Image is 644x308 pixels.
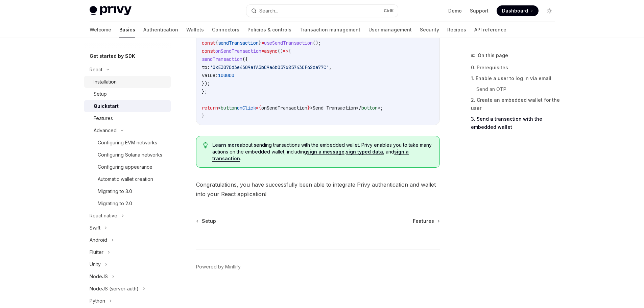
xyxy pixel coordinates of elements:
[307,149,344,155] a: sign a message
[94,90,107,98] div: Setup
[90,212,117,220] div: React native
[470,7,488,14] a: Support
[212,22,239,38] a: Connectors
[90,22,111,38] a: Welcome
[202,105,218,111] span: return
[259,105,261,111] span: {
[261,40,264,46] span: =
[502,7,528,14] span: Dashboard
[98,139,157,147] div: Configuring EVM networks
[202,89,207,95] span: };
[544,5,555,16] button: Toggle dark mode
[361,105,378,111] span: button
[329,64,332,70] span: ,
[256,105,259,111] span: =
[474,22,506,38] a: API reference
[90,52,135,60] h5: Get started by SDK
[84,173,171,185] a: Automatic wallet creation
[143,22,178,38] a: Authentication
[197,218,216,224] a: Setup
[259,40,261,46] span: }
[218,105,221,111] span: <
[368,22,412,38] a: User management
[283,48,288,54] span: =>
[90,248,103,256] div: Flutter
[420,22,439,38] a: Security
[346,149,383,155] a: sign typed data
[310,105,313,111] span: >
[378,105,380,111] span: >
[242,56,248,62] span: ({
[202,72,218,78] span: value:
[413,218,434,224] span: Features
[215,48,261,54] span: onSendTransaction
[84,149,171,161] a: Configuring Solana networks
[247,22,291,38] a: Policies & controls
[413,218,439,224] a: Features
[259,7,278,15] div: Search...
[186,22,204,38] a: Wallets
[202,56,242,62] span: sendTransaction
[90,236,107,244] div: Android
[202,113,205,119] span: }
[98,187,132,195] div: Migrating to 3.0
[246,5,398,17] button: Search...CtrlK
[90,297,105,305] div: Python
[98,151,162,159] div: Configuring Solana networks
[278,48,283,54] span: ()
[84,76,171,88] a: Installation
[471,95,560,114] a: 2. Create an embedded wallet for the user
[261,48,264,54] span: =
[202,48,215,54] span: const
[218,40,259,46] span: sendTransaction
[203,142,208,148] svg: Tip
[94,126,117,135] div: Advanced
[84,88,171,100] a: Setup
[497,5,539,16] a: Dashboard
[202,40,215,46] span: const
[202,64,210,70] span: to:
[447,22,466,38] a: Recipes
[307,105,310,111] span: }
[471,62,560,73] a: 0. Prerequisites
[84,161,171,173] a: Configuring appearance
[202,80,210,87] span: });
[313,105,356,111] span: Send Transaction
[90,285,139,293] div: NodeJS (server-auth)
[261,105,307,111] span: onSendTransaction
[218,72,234,78] span: 100000
[313,40,321,46] span: ();
[98,199,132,208] div: Migrating to 2.0
[448,7,462,14] a: Demo
[380,105,383,111] span: ;
[98,175,153,183] div: Automatic wallet creation
[94,78,117,86] div: Installation
[84,100,171,112] a: Quickstart
[471,114,560,133] a: 3. Send a transaction with the embedded wallet
[90,66,102,74] div: React
[237,105,256,111] span: onClick
[90,260,101,268] div: Unity
[264,48,278,54] span: async
[476,84,560,95] a: Send an OTP
[84,197,171,210] a: Migrating to 2.0
[196,263,241,270] a: Powered by Mintlify
[212,142,240,148] a: Learn more
[84,137,171,149] a: Configuring EVM networks
[94,102,119,110] div: Quickstart
[90,6,132,16] img: light logo
[356,105,361,111] span: </
[221,105,237,111] span: button
[84,112,171,124] a: Features
[98,163,152,171] div: Configuring appearance
[90,224,100,232] div: Swift
[288,48,291,54] span: {
[384,8,394,14] span: Ctrl K
[90,273,108,281] div: NodeJS
[94,114,113,122] div: Features
[264,40,313,46] span: useSendTransaction
[215,40,218,46] span: {
[300,22,360,38] a: Transaction management
[196,180,440,199] span: Congratulations, you have successfully been able to integrate Privy authentication and wallet int...
[202,218,216,224] span: Setup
